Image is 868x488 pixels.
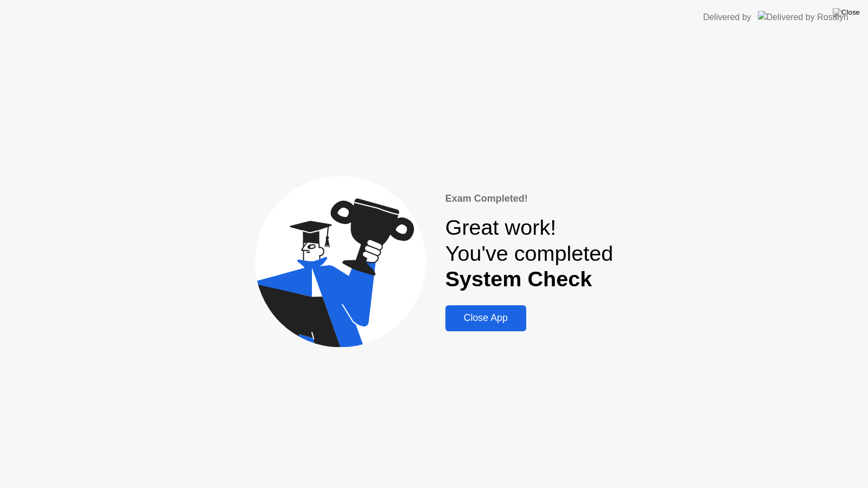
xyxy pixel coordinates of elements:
[703,11,751,24] div: Delivered by
[833,8,860,17] img: Close
[445,191,614,206] div: Exam Completed!
[445,305,526,331] button: Close App
[445,267,592,291] b: System Check
[445,215,614,292] div: Great work! You've completed
[758,11,848,23] img: Delivered by Rosalyn
[449,312,523,324] div: Close App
